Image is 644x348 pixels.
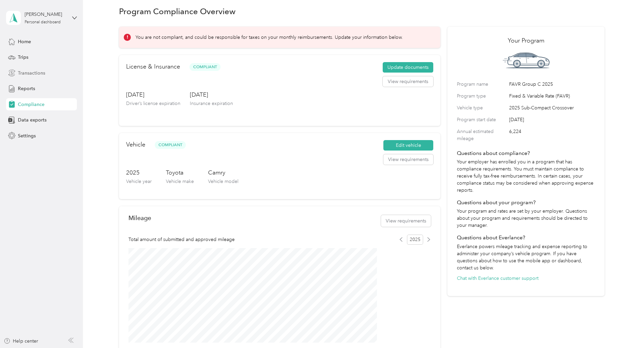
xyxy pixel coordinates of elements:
[457,116,507,123] label: Program start date
[457,198,595,207] h4: Questions about your program?
[509,128,595,142] span: 6,224
[166,178,194,185] p: Vehicle make
[509,116,595,123] span: [DATE]
[18,101,45,108] span: Compliance
[126,62,180,71] h2: License & Insurance
[457,128,507,142] label: Annual estimated mileage
[126,178,152,185] p: Vehicle year
[128,214,151,221] h2: Mileage
[509,92,595,100] span: Fixed & Variable Rate (FAVR)
[126,168,152,177] h3: 2025
[457,208,595,229] p: Your program and rates are set by your employer. Questions about your program and requirements sh...
[126,140,145,149] h2: Vehicle
[383,140,433,151] button: Edit vehicle
[457,92,507,100] label: Program type
[457,243,595,271] p: Everlance powers mileage tracking and expense reporting to administer your company’s vehicle prog...
[457,81,507,88] label: Program name
[606,310,644,348] iframe: Everlance-gr Chat Button Frame
[155,141,186,149] span: Compliant
[126,100,180,107] p: Driver’s license expiration
[119,8,236,15] h1: Program Compliance Overview
[18,70,45,77] span: Transactions
[25,20,61,24] div: Personal dashboard
[457,234,595,242] h4: Questions about Everlance?
[383,76,433,87] button: View requirements
[457,36,595,45] h2: Your Program
[407,235,423,245] span: 2025
[457,275,538,282] button: Chat with Everlance customer support
[208,178,238,185] p: Vehicle model
[4,338,38,345] button: Help center
[208,168,238,177] h3: Camry
[136,34,403,41] p: You are not compliant, and could be responsible for taxes on your monthly reimbursements. Update ...
[381,215,431,227] button: View requirements
[383,154,433,165] button: View requirements
[457,158,595,194] p: Your employer has enrolled you in a program that has compliance requirements. You must maintain c...
[189,63,221,71] span: Compliant
[457,104,507,111] label: Vehicle type
[18,116,47,124] span: Data exports
[509,104,595,111] span: 2025 Sub-Compact Crossover
[25,11,67,18] div: [PERSON_NAME]
[18,38,31,45] span: Home
[18,85,35,92] span: Reports
[383,62,433,73] button: Update documents
[190,100,233,107] p: Insurance expiration
[457,149,595,157] h4: Questions about compliance?
[128,236,235,243] span: Total amount of submitted and approved mileage
[126,90,180,99] h3: [DATE]
[509,81,595,88] span: FAVR Group C 2025
[18,54,28,61] span: Trips
[18,132,36,139] span: Settings
[166,168,194,177] h3: Toyota
[190,90,233,99] h3: [DATE]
